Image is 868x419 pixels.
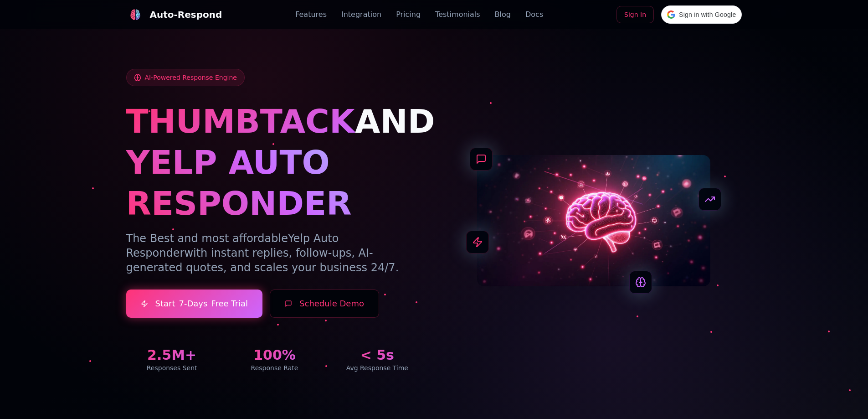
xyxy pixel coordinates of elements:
[150,8,222,21] div: Auto-Respond
[126,5,222,24] a: Auto-Respond LogoAuto-Respond
[477,155,710,286] img: AI Neural Network Brain
[341,9,381,20] a: Integration
[295,9,327,20] a: Features
[355,102,435,140] span: AND
[435,9,480,20] a: Testimonials
[525,9,543,20] a: Docs
[126,363,218,372] div: Responses Sent
[331,347,423,363] div: < 5s
[679,10,736,20] span: Sign in with Google
[229,363,320,372] div: Response Rate
[126,232,339,259] span: Yelp Auto Responder
[495,9,511,20] a: Blog
[145,73,237,82] span: AI-Powered Response Engine
[129,9,140,20] img: Auto-Respond Logo
[661,5,742,24] div: Sign in with Google
[126,347,218,363] div: 2.5M+
[396,9,421,20] a: Pricing
[331,363,423,372] div: Avg Response Time
[179,297,207,310] span: 7-Days
[126,290,263,318] a: Start7-DaysFree Trial
[126,102,355,140] span: THUMBTACK
[126,142,423,224] h1: YELP AUTO RESPONDER
[229,347,320,363] div: 100%
[126,231,423,275] p: The Best and most affordable with instant replies, follow-ups, AI-generated quotes, and scales yo...
[270,290,379,318] button: Schedule Demo
[616,6,654,23] a: Sign In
